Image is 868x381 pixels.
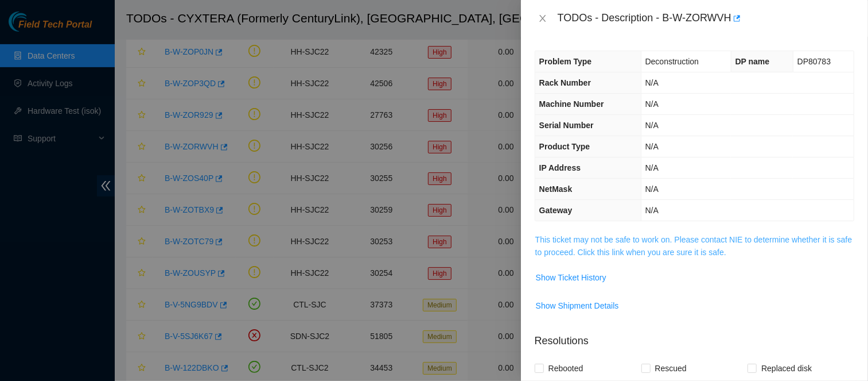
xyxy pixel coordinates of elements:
span: Show Ticket History [536,271,606,284]
span: close [538,14,547,23]
span: N/A [645,121,659,130]
div: TODOs - Description - B-W-ZORWVH [558,9,854,28]
span: N/A [645,163,659,172]
span: N/A [645,78,659,87]
span: Deconstruction [645,57,699,66]
span: DP80783 [797,57,831,66]
span: Rebooted [544,359,588,378]
span: Show Shipment Details [536,299,619,312]
span: IP Address [539,163,581,172]
span: NetMask [539,184,573,194]
span: Machine Number [539,99,604,109]
p: Resolutions [535,324,854,349]
span: N/A [645,99,659,109]
a: This ticket may not be safe to work on. Please contact NIE to determine whether it is safe to pro... [535,235,852,257]
span: Rack Number [539,78,591,87]
button: Close [535,13,551,24]
span: Gateway [539,206,573,215]
span: Product Type [539,142,590,151]
span: Rescued [651,359,691,378]
span: N/A [645,142,659,151]
span: Replaced disk [757,359,816,378]
span: N/A [645,184,659,194]
span: N/A [645,206,659,215]
span: DP name [735,57,770,66]
span: Serial Number [539,121,594,130]
button: Show Shipment Details [535,297,620,315]
button: Show Ticket History [535,268,607,287]
span: Problem Type [539,57,592,66]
